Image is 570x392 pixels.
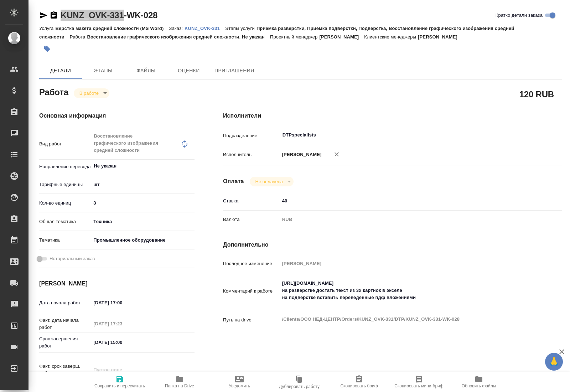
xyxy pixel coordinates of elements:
button: Уведомить [209,372,269,392]
p: Ставка [223,197,280,205]
h4: Оплата [223,177,244,186]
p: Этапы услуги [225,26,256,31]
p: Тематика [39,237,91,244]
p: [PERSON_NAME] [319,34,364,40]
div: В работе [250,177,294,186]
h2: Работа [39,85,68,98]
button: Сохранить и пересчитать [90,372,150,392]
p: Проектный менеджер [270,34,319,40]
button: Open [530,134,532,136]
span: Скопировать бриф [340,383,378,388]
h4: Дополнительно [223,241,562,249]
textarea: /Clients/ООО НЕД-ЦЕНТР/Orders/KUNZ_OVK-331/DTP/KUNZ_OVK-331-WK-028 [280,313,534,325]
span: Уведомить [229,383,250,388]
input: Пустое поле [91,365,153,375]
span: Скопировать мини-бриф [394,383,443,388]
p: Кол-во единиц [39,200,91,207]
div: Техника [91,216,195,228]
p: Исполнитель [223,151,280,158]
a: KUNZ_OVK-331 [185,25,225,31]
span: Этапы [86,66,120,75]
p: Факт. дата начала работ [39,317,91,331]
span: Детали [43,66,78,75]
p: Дата начала работ [39,299,91,306]
span: Обновить файлы [462,383,496,388]
span: Оценки [172,66,206,75]
button: Папка на Drive [150,372,209,392]
input: Пустое поле [280,258,534,269]
button: В работе [77,90,101,96]
p: Валюта [223,216,280,223]
p: Восстановление графического изображения средней сложности, Не указан [87,34,270,40]
span: Нотариальный заказ [50,255,95,262]
p: Заказ: [169,26,184,31]
p: Клиентские менеджеры [364,34,418,40]
button: Скопировать ссылку для ЯМессенджера [39,11,48,20]
button: Дублировать работу [269,372,329,392]
h4: Исполнители [223,112,562,120]
div: Промышленное оборудование [91,234,195,246]
p: [PERSON_NAME] [418,34,463,40]
button: Удалить исполнителя [329,146,344,162]
button: Добавить тэг [39,41,55,57]
p: Подразделение [223,132,280,139]
input: ✎ Введи что-нибудь [91,337,153,347]
textarea: [URL][DOMAIN_NAME] на разверстке достать текст из 3х картнок в экселе на подверстке вставить пере... [280,277,534,304]
span: 🙏 [548,354,560,369]
div: В работе [74,88,109,98]
button: Скопировать ссылку [50,11,58,20]
h4: [PERSON_NAME] [39,279,195,288]
p: Последнее изменение [223,260,280,267]
button: Обновить файлы [449,372,509,392]
button: Не оплачена [253,179,285,185]
h2: 120 RUB [519,88,554,100]
p: Путь на drive [223,316,280,324]
span: Сохранить и пересчитать [94,383,145,388]
input: ✎ Введи что-нибудь [280,196,534,206]
p: Верстка макета средней сложности (MS Word) [55,26,169,31]
p: Услуга [39,26,55,31]
div: RUB [280,213,534,226]
p: Направление перевода [39,163,91,170]
p: Факт. срок заверш. работ [39,363,91,377]
h4: Основная информация [39,112,195,120]
span: Кратко детали заказа [496,12,543,19]
span: Файлы [129,66,163,75]
p: [PERSON_NAME] [280,151,322,158]
div: шт [91,179,195,191]
p: Тарифные единицы [39,181,91,188]
input: Пустое поле [91,319,153,329]
p: Приемка разверстки, Приемка подверстки, Подверстка, Восстановление графического изображения средн... [39,26,514,40]
p: Общая тематика [39,218,91,225]
p: Работа [70,34,87,40]
input: ✎ Введи что-нибудь [91,298,153,308]
p: Комментарий к работе [223,288,280,295]
button: Скопировать бриф [329,372,389,392]
p: KUNZ_OVK-331 [185,26,225,31]
button: Скопировать мини-бриф [389,372,449,392]
a: KUNZ_OVK-331-WK-028 [61,10,157,20]
span: Дублировать работу [279,384,320,389]
span: Папка на Drive [165,383,194,388]
input: ✎ Введи что-нибудь [91,198,195,208]
p: Срок завершения работ [39,335,91,350]
button: Open [191,165,192,167]
span: Приглашения [214,66,254,75]
p: Вид работ [39,140,91,148]
button: 🙏 [545,353,563,371]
